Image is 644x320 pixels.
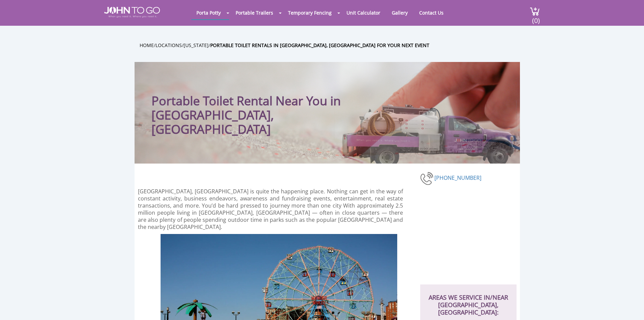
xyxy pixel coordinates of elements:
span: (0) [532,10,540,25]
a: Unit Calculator [341,6,385,19]
button: Live Chat [617,293,644,320]
a: Contact Us [414,6,449,19]
h1: Portable Toilet Rental Near You in [GEOGRAPHIC_DATA], [GEOGRAPHIC_DATA] [151,76,369,136]
p: [GEOGRAPHIC_DATA], [GEOGRAPHIC_DATA] is quite the happening place. Nothing can get in the way of ... [138,188,403,231]
img: cart a [530,7,540,16]
h2: AREAS WE SERVICE IN/NEAR [GEOGRAPHIC_DATA], [GEOGRAPHIC_DATA]: [427,284,510,316]
img: JOHN to go [104,7,160,18]
a: Gallery [387,6,413,19]
a: Portable Trailers [231,6,278,19]
a: [PHONE_NUMBER] [434,174,481,182]
a: Locations [156,42,182,48]
ul: / / / [140,41,525,49]
a: Temporary Fencing [283,6,337,19]
a: [US_STATE] [184,42,209,48]
img: Truck [334,101,517,164]
a: Portable Toilet Rentals in [GEOGRAPHIC_DATA], [GEOGRAPHIC_DATA] for Your Next Event [210,42,429,48]
img: phone-number [420,171,434,186]
a: Home [140,42,154,48]
a: Porta Potty [191,6,226,19]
